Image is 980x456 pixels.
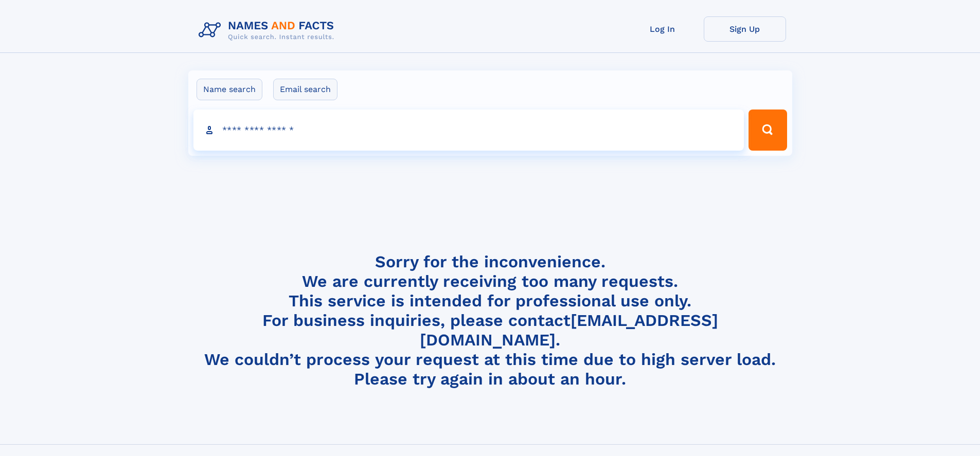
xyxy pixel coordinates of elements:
[749,110,787,151] button: Search Button
[193,110,744,151] input: search input
[704,16,786,42] a: Sign Up
[273,79,337,100] label: Email search
[197,79,262,100] label: Name search
[194,16,343,44] img: Logo Names and Facts
[621,16,704,42] a: Log In
[420,311,718,350] a: [EMAIL_ADDRESS][DOMAIN_NAME]
[194,252,786,389] h4: Sorry for the inconvenience. We are currently receiving too many requests. This service is intend...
